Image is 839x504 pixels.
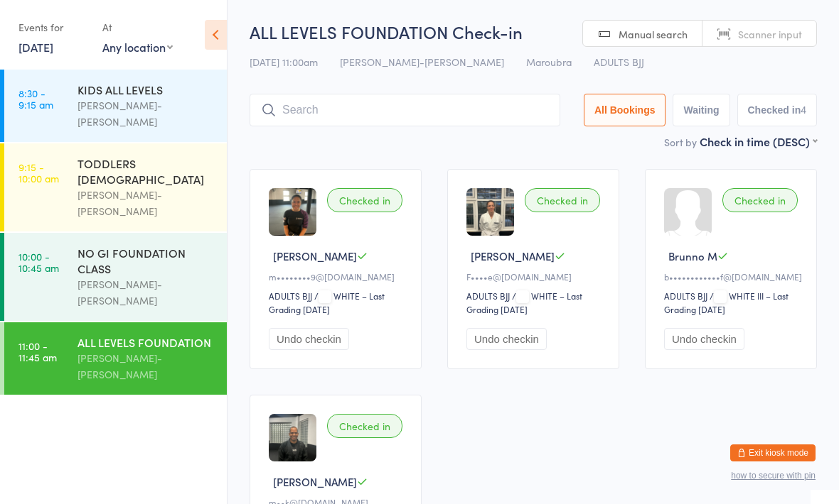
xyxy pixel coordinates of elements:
a: 11:00 -11:45 amALL LEVELS FOUNDATION[PERSON_NAME]-[PERSON_NAME] [4,322,227,395]
time: 11:00 - 11:45 am [18,340,57,363]
div: TODDLERS [DEMOGRAPHIC_DATA] [78,155,215,187]
div: NO GI FOUNDATION CLASS [78,245,215,276]
div: m••••••••9@[DOMAIN_NAME] [269,270,407,283]
div: Checked in [722,188,798,212]
img: image1754553459.png [466,188,514,236]
div: 4 [801,104,806,116]
h2: ALL LEVELS FOUNDATION Check-in [250,20,817,43]
div: At [102,16,173,39]
button: All Bookings [584,94,666,126]
img: image1754697733.png [269,188,316,236]
span: [DATE] 11:00am [250,55,318,69]
button: Undo checkin [466,328,547,350]
span: [PERSON_NAME] [273,248,357,263]
button: Undo checkin [269,328,349,350]
span: Manual search [619,27,688,41]
a: 8:30 -9:15 amKIDS ALL LEVELS[PERSON_NAME]-[PERSON_NAME] [4,70,227,142]
span: [PERSON_NAME]-[PERSON_NAME] [340,55,504,69]
div: Checked in [327,188,402,212]
time: 10:00 - 10:45 am [18,251,59,273]
button: how to secure with pin [731,471,816,481]
div: b••••••••••••f@[DOMAIN_NAME] [664,270,802,283]
span: [PERSON_NAME] [273,474,357,489]
span: [PERSON_NAME] [471,248,555,263]
div: [PERSON_NAME]-[PERSON_NAME] [78,97,215,130]
button: Checked in4 [737,94,818,126]
div: [PERSON_NAME]-[PERSON_NAME] [78,276,215,309]
button: Undo checkin [664,328,744,350]
div: Checked in [327,414,402,438]
div: ADULTS BJJ [466,290,510,302]
a: [DATE] [18,39,53,55]
div: ADULTS BJJ [269,290,312,302]
img: image1754622800.png [269,414,316,461]
button: Waiting [673,94,730,126]
span: Maroubra [526,55,572,69]
div: Any location [102,39,173,55]
div: Check in time (DESC) [700,133,817,149]
div: F••••e@[DOMAIN_NAME] [466,270,604,283]
label: Sort by [664,135,697,149]
a: 10:00 -10:45 amNO GI FOUNDATION CLASS[PERSON_NAME]-[PERSON_NAME] [4,233,227,321]
div: Checked in [525,188,600,212]
span: ADULTS BJJ [594,55,644,69]
div: KIDS ALL LEVELS [78,82,215,97]
div: [PERSON_NAME]-[PERSON_NAME] [78,350,215,383]
span: Brunno M [668,248,717,263]
div: ADULTS BJJ [664,290,707,302]
span: Scanner input [738,27,802,41]
input: Search [250,94,560,126]
time: 9:15 - 10:00 am [18,161,59,184]
button: Exit kiosk mode [730,444,816,461]
div: Events for [18,16,88,39]
div: [PERSON_NAME]-[PERSON_NAME] [78,187,215,219]
div: ALL LEVELS FOUNDATION [78,334,215,350]
a: 9:15 -10:00 amTODDLERS [DEMOGRAPHIC_DATA][PERSON_NAME]-[PERSON_NAME] [4,143,227,231]
time: 8:30 - 9:15 am [18,87,53,110]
